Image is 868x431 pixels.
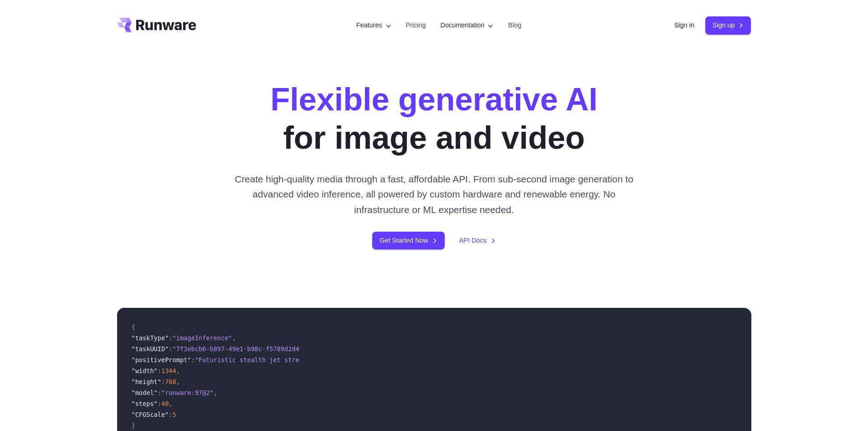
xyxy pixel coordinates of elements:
[169,334,172,342] span: :
[161,378,165,385] span: :
[161,367,176,374] span: 1344
[169,345,172,353] span: :
[232,334,236,342] span: ,
[132,323,135,331] span: {
[173,334,232,342] span: "imageInference"
[459,235,496,246] a: API Docs
[132,334,169,342] span: "taskType"
[132,356,191,363] span: "positivePrompt"
[132,411,169,418] span: "CFGScale"
[165,378,176,385] span: 768
[158,367,161,374] span: :
[117,18,196,32] a: Go to /
[132,378,161,385] span: "height"
[173,411,176,418] span: 5
[132,422,135,429] span: }
[169,400,172,407] span: ,
[132,400,158,407] span: "steps"
[356,20,391,31] label: Features
[169,411,172,418] span: :
[173,345,314,353] span: "7f3ebcb6-b897-49e1-b98c-f5789d2d40d7"
[231,171,637,217] p: Create high-quality media through a fast, affordable API. From sub-second image generation to adv...
[161,400,169,407] span: 40
[132,389,158,396] span: "model"
[214,389,217,396] span: ,
[176,378,180,385] span: ,
[158,389,161,396] span: :
[158,400,161,407] span: :
[674,20,694,31] a: Sign in
[270,82,597,117] strong: Flexible generative AI
[191,356,195,363] span: :
[176,367,180,374] span: ,
[132,345,169,353] span: "taskUUID"
[161,389,214,396] span: "runware:97@2"
[406,20,426,31] a: Pricing
[132,367,158,374] span: "width"
[195,356,534,363] span: "Futuristic stealth jet streaking through a neon-lit cityscape with glowing purple exhaust"
[508,20,521,31] a: Blog
[441,20,494,31] label: Documentation
[372,232,444,249] a: Get Started Now
[270,80,597,157] h1: for image and video
[705,16,751,34] a: Sign up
